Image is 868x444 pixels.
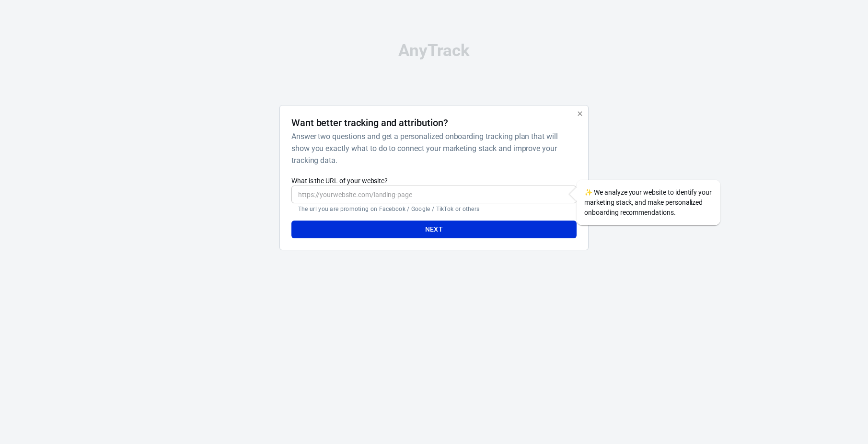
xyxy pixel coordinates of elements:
[195,42,674,59] div: AnyTrack
[291,117,448,129] h4: Want better tracking and attribution?
[291,130,573,166] h6: Answer two questions and get a personalized onboarding tracking plan that will show you exactly w...
[584,188,592,196] span: sparkles
[577,180,720,225] div: We analyze your website to identify your marketing stack, and make personalized onboarding recomm...
[298,205,570,213] p: The url you are promoting on Facebook / Google / TikTok or others
[291,221,577,238] button: Next
[291,176,577,186] label: What is the URL of your website?
[291,186,577,203] input: https://yourwebsite.com/landing-page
